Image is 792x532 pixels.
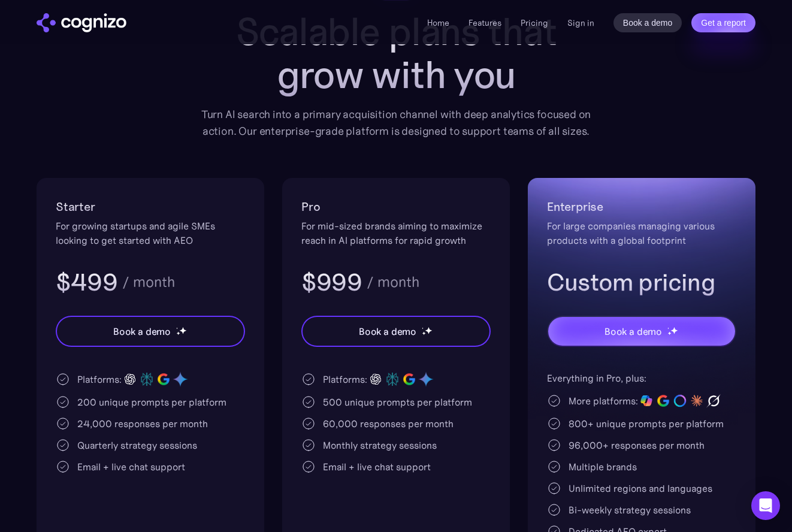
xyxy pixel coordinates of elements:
img: star [667,331,672,335]
div: Email + live chat support [323,460,431,474]
a: Book a demostarstarstar [301,316,491,347]
h2: Enterprise [547,197,736,216]
div: Email + live chat support [77,460,185,474]
a: Book a demo [613,13,682,32]
div: For growing startups and agile SMEs looking to get started with AEO [56,219,245,247]
div: Book a demo [113,324,171,338]
h3: Custom pricing [547,267,736,298]
img: star [670,327,678,334]
div: Platforms: [323,372,367,386]
img: star [176,327,178,329]
a: home [37,13,126,32]
img: star [179,327,187,334]
div: 200 unique prompts per platform [77,395,226,409]
div: / month [367,275,419,289]
div: 60,000 responses per month [323,416,454,431]
div: Quarterly strategy sessions [77,438,197,452]
img: star [422,331,426,335]
div: Book a demo [359,324,416,338]
div: Multiple brands [569,460,637,474]
div: Book a demo [604,324,662,338]
div: / month [122,275,175,289]
div: Unlimited regions and languages [569,481,712,495]
a: Get a report [691,13,755,32]
div: Everything in Pro, plus: [547,371,736,385]
div: 500 unique prompts per platform [323,395,472,409]
div: Platforms: [77,372,122,386]
div: For mid-sized brands aiming to maximize reach in AI platforms for rapid growth [301,219,491,247]
div: Open Intercom Messenger [751,491,780,520]
a: Features [468,17,501,28]
h2: Starter [56,197,245,216]
h2: Pro [301,197,491,216]
h1: Scalable plans that grow with you [192,10,600,96]
div: Turn AI search into a primary acquisition channel with deep analytics focused on action. Our ente... [192,106,600,140]
div: 96,000+ responses per month [569,438,705,452]
div: Bi-weekly strategy sessions [569,503,691,517]
img: star [176,331,180,335]
img: star [425,327,433,334]
div: More platforms: [569,394,638,408]
img: cognizo logo [37,13,126,32]
a: Book a demostarstarstar [547,316,736,347]
a: Home [427,17,449,28]
h3: $499 [56,267,117,298]
div: 800+ unique prompts per platform [569,416,724,431]
div: For large companies managing various products with a global footprint [547,219,736,247]
a: Sign in [567,16,594,30]
h3: $999 [301,267,362,298]
div: Monthly strategy sessions [323,438,437,452]
a: Book a demostarstarstar [56,316,245,347]
div: 24,000 responses per month [77,416,208,431]
a: Pricing [521,17,548,28]
img: star [422,327,424,329]
img: star [667,327,669,329]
